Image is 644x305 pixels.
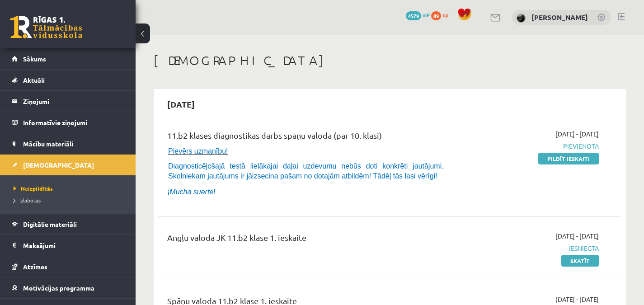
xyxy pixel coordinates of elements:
a: [DEMOGRAPHIC_DATA] [12,155,124,175]
a: Ziņojumi [12,91,124,112]
legend: Informatīvie ziņojumi [23,112,124,133]
span: 89 [431,11,441,20]
legend: Ziņojumi [23,91,124,112]
a: Neizpildītās [14,184,127,192]
a: Atzīmes [12,256,124,277]
span: [DATE] - [DATE] [555,295,599,304]
a: Aktuāli [12,70,124,90]
a: Digitālie materiāli [12,214,124,235]
span: 4579 [406,11,421,20]
div: 11.b2 klases diagnostikas darbs spāņu valodā (par 10. klasi) [167,129,451,146]
a: Izlabotās [14,196,127,204]
a: Mācību materiāli [12,133,124,154]
img: Melisa Lūse [517,14,526,23]
h1: [DEMOGRAPHIC_DATA] [154,53,626,68]
a: Sākums [12,48,124,69]
span: Izlabotās [14,197,41,204]
a: 4579 mP [406,11,430,19]
a: [PERSON_NAME] [531,13,588,22]
span: Aktuāli [23,76,45,84]
a: Motivācijas programma [12,277,124,298]
h2: [DATE] [158,94,204,115]
span: Sākums [23,55,46,63]
span: [DATE] - [DATE] [555,129,599,139]
span: [DEMOGRAPHIC_DATA] [23,161,94,169]
span: Pievērs uzmanību! [168,147,228,155]
span: Atzīmes [23,263,47,271]
legend: Maksājumi [23,235,124,256]
a: 89 xp [431,11,453,19]
span: Motivācijas programma [23,284,94,292]
span: Digitālie materiāli [23,220,77,228]
span: Mācību materiāli [23,140,73,148]
span: mP [423,11,430,19]
i: Mucha suerte [169,188,213,196]
a: Informatīvie ziņojumi [12,112,124,133]
span: [DATE] - [DATE] [555,231,599,241]
a: Skatīt [561,255,599,267]
span: Pievienota [464,141,599,151]
a: Rīgas 1. Tālmācības vidusskola [10,16,82,38]
span: ¡ ! [167,188,216,196]
span: Iesniegta [464,244,599,253]
a: Pildīt ieskaiti [538,153,599,164]
a: Maksājumi [12,235,124,256]
span: Diagnosticējošajā testā lielākajai daļai uzdevumu nebūs doti konkrēti jautājumi. Skolniekam jautā... [168,162,444,180]
span: xp [442,11,448,19]
div: Angļu valoda JK 11.b2 klase 1. ieskaite [167,231,451,248]
span: Neizpildītās [14,185,53,192]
